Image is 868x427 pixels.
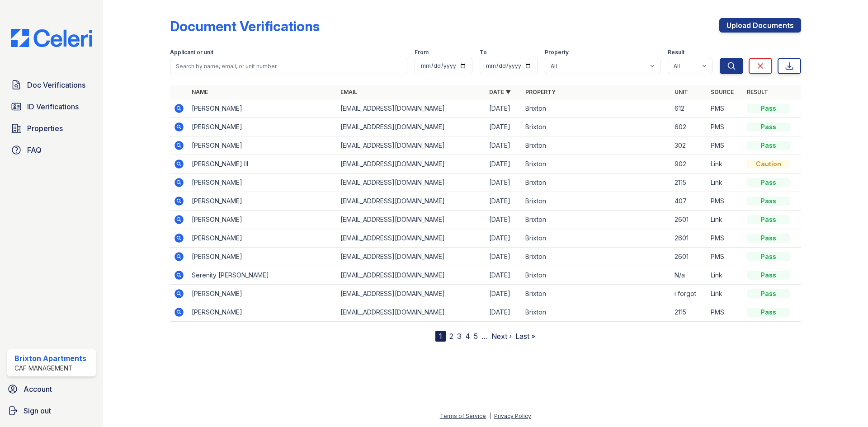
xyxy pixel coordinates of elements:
[337,99,486,118] td: [EMAIL_ADDRESS][DOMAIN_NAME]
[747,89,768,95] a: Result
[711,89,734,95] a: Source
[27,101,79,112] span: ID Verifications
[707,303,743,322] td: PMS
[188,136,337,155] td: [PERSON_NAME]
[747,178,790,187] div: Pass
[170,49,213,56] label: Applicant or unit
[671,285,707,303] td: i forgot
[522,136,670,155] td: Brixton
[707,118,743,136] td: PMS
[671,192,707,211] td: 407
[337,211,486,229] td: [EMAIL_ADDRESS][DOMAIN_NAME]
[337,192,486,211] td: [EMAIL_ADDRESS][DOMAIN_NAME]
[486,285,522,303] td: [DATE]
[671,229,707,248] td: 2601
[747,197,790,206] div: Pass
[188,174,337,192] td: [PERSON_NAME]
[486,99,522,118] td: [DATE]
[747,289,790,298] div: Pass
[188,211,337,229] td: [PERSON_NAME]
[337,248,486,266] td: [EMAIL_ADDRESS][DOMAIN_NAME]
[480,49,487,56] label: To
[707,229,743,248] td: PMS
[337,174,486,192] td: [EMAIL_ADDRESS][DOMAIN_NAME]
[188,192,337,211] td: [PERSON_NAME]
[14,364,86,373] div: CAF Management
[192,89,208,95] a: Name
[465,332,470,341] a: 4
[522,192,670,211] td: Brixton
[188,303,337,322] td: [PERSON_NAME]
[522,248,670,266] td: Brixton
[337,136,486,155] td: [EMAIL_ADDRESS][DOMAIN_NAME]
[491,332,512,341] a: Next ›
[671,118,707,136] td: 602
[27,80,85,90] span: Doc Verifications
[522,211,670,229] td: Brixton
[188,155,337,174] td: [PERSON_NAME] III
[719,18,801,33] a: Upload Documents
[188,118,337,136] td: [PERSON_NAME]
[14,353,86,364] div: Brixton Apartments
[337,303,486,322] td: [EMAIL_ADDRESS][DOMAIN_NAME]
[522,266,670,285] td: Brixton
[486,118,522,136] td: [DATE]
[707,211,743,229] td: Link
[486,192,522,211] td: [DATE]
[188,229,337,248] td: [PERSON_NAME]
[4,402,99,420] button: Sign out
[671,266,707,285] td: N/a
[707,136,743,155] td: PMS
[515,332,535,341] a: Last »
[522,174,670,192] td: Brixton
[337,266,486,285] td: [EMAIL_ADDRESS][DOMAIN_NAME]
[522,118,670,136] td: Brixton
[486,155,522,174] td: [DATE]
[494,413,531,419] a: Privacy Policy
[7,119,96,137] a: Properties
[457,332,462,341] a: 3
[7,141,96,159] a: FAQ
[440,413,486,419] a: Terms of Service
[486,248,522,266] td: [DATE]
[474,332,478,341] a: 5
[747,271,790,280] div: Pass
[671,211,707,229] td: 2601
[707,155,743,174] td: Link
[675,89,688,95] a: Unit
[337,229,486,248] td: [EMAIL_ADDRESS][DOMAIN_NAME]
[170,58,407,74] input: Search by name, email, or unit number
[747,252,790,261] div: Pass
[415,49,429,56] label: From
[747,234,790,243] div: Pass
[747,215,790,224] div: Pass
[486,211,522,229] td: [DATE]
[671,136,707,155] td: 302
[24,405,51,416] span: Sign out
[747,122,790,131] div: Pass
[668,49,684,56] label: Result
[522,303,670,322] td: Brixton
[188,285,337,303] td: [PERSON_NAME]
[707,285,743,303] td: Link
[486,174,522,192] td: [DATE]
[4,380,99,398] a: Account
[671,303,707,322] td: 2115
[671,174,707,192] td: 2115
[24,384,52,394] span: Account
[747,141,790,150] div: Pass
[525,89,556,95] a: Property
[707,192,743,211] td: PMS
[481,331,488,342] span: …
[545,49,569,56] label: Property
[337,285,486,303] td: [EMAIL_ADDRESS][DOMAIN_NAME]
[522,229,670,248] td: Brixton
[671,99,707,118] td: 612
[707,248,743,266] td: PMS
[188,99,337,118] td: [PERSON_NAME]
[340,89,357,95] a: Email
[486,266,522,285] td: [DATE]
[747,308,790,317] div: Pass
[486,136,522,155] td: [DATE]
[522,155,670,174] td: Brixton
